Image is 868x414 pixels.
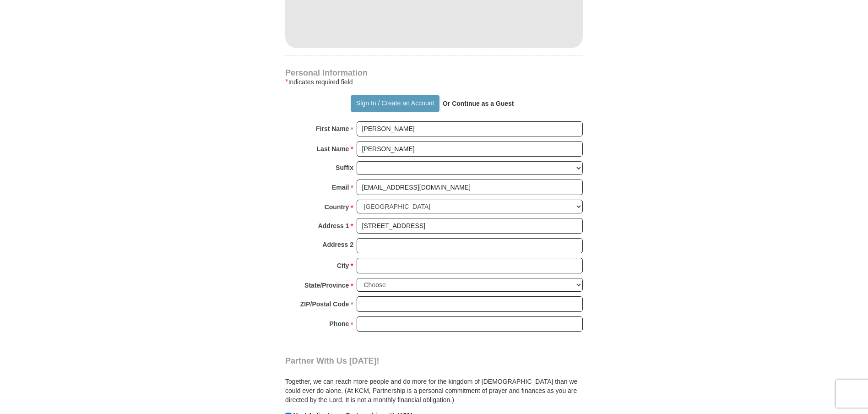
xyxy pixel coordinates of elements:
[316,122,349,135] strong: First Name
[318,219,349,232] strong: Address 1
[285,356,380,365] span: Partner With Us [DATE]!
[317,142,349,155] strong: Last Name
[337,259,349,272] strong: City
[351,95,439,112] button: Sign In / Create an Account
[336,161,353,174] strong: Suffix
[285,377,583,404] p: Together, we can reach more people and do more for the kingdom of [DEMOGRAPHIC_DATA] than we coul...
[330,317,349,330] strong: Phone
[443,100,514,107] strong: Or Continue as a Guest
[325,201,349,213] strong: Country
[300,298,349,310] strong: ZIP/Postal Code
[285,69,583,76] h4: Personal Information
[285,76,583,87] div: Indicates required field
[332,181,349,194] strong: Email
[304,279,349,292] strong: State/Province
[322,238,353,251] strong: Address 2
